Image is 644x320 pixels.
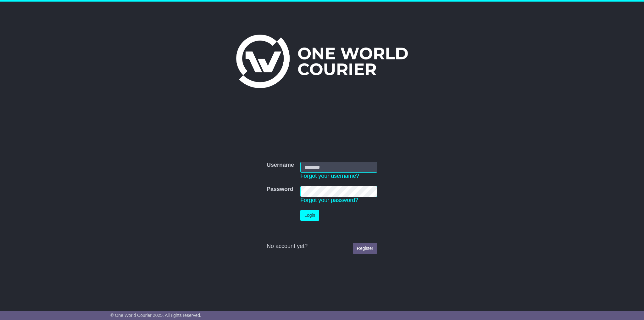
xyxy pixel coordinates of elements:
[300,197,358,203] a: Forgot your password?
[300,210,319,221] button: Login
[267,243,377,250] div: No account yet?
[236,35,408,88] img: One World
[110,313,201,318] span: © One World Courier 2025. All rights reserved.
[353,243,377,254] a: Register
[267,186,293,193] label: Password
[267,162,294,169] label: Username
[300,173,359,179] a: Forgot your username?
